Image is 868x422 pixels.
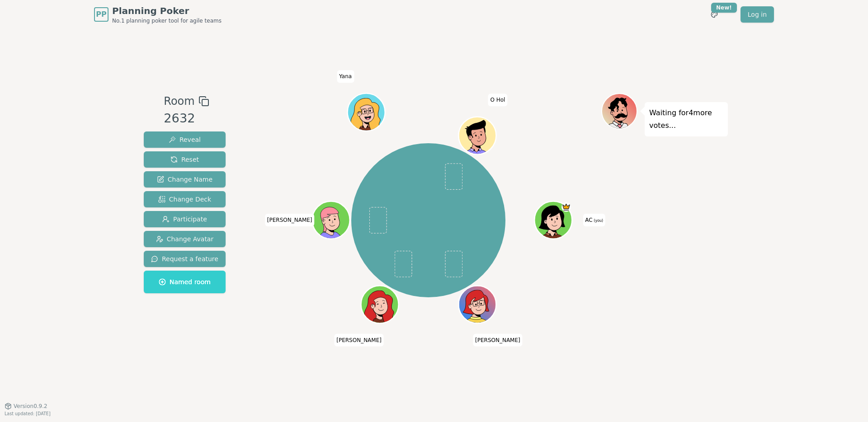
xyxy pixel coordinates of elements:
button: Request a feature [144,251,226,267]
button: Click to change your avatar [535,202,571,238]
span: Click to change your name [488,94,507,107]
button: Participate [144,211,226,227]
button: Change Name [144,171,226,188]
a: Log in [741,6,774,23]
span: Named room [159,277,211,286]
button: Reveal [144,131,226,148]
span: AC is the host [561,202,571,212]
span: Planning Poker [112,5,222,17]
p: Waiting for 4 more votes... [649,107,723,132]
button: Named room [144,271,226,293]
span: Change Name [157,175,212,184]
button: New! [706,6,722,23]
span: Request a feature [151,254,218,263]
span: Participate [162,215,207,224]
span: Reveal [169,135,201,144]
span: No.1 planning poker tool for agile teams [112,17,222,24]
span: Version 0.9.2 [14,403,47,410]
span: Change Avatar [156,234,214,244]
span: Last updated: [DATE] [5,411,51,416]
span: PP [96,9,106,20]
button: Reset [144,151,226,168]
span: (you) [593,219,604,223]
span: Reset [170,155,199,164]
button: Change Deck [144,191,226,207]
span: Click to change your name [265,214,315,226]
button: Version0.9.2 [5,403,47,410]
button: Change Avatar [144,231,226,247]
span: Change Deck [158,195,211,204]
span: Click to change your name [337,70,354,83]
div: New! [711,3,737,13]
a: PPPlanning PokerNo.1 planning poker tool for agile teams [94,5,222,24]
div: 2632 [164,109,209,128]
span: Click to change your name [473,334,523,347]
span: Room [164,93,194,109]
span: Click to change your name [334,334,384,347]
span: Click to change your name [583,214,605,226]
